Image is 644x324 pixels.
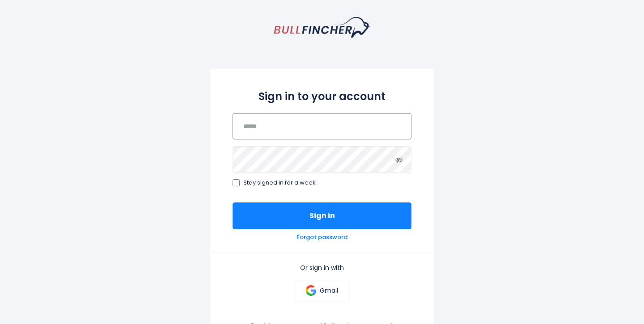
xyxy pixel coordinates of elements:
span: Stay signed in for a week [243,179,316,187]
a: Forgot password [297,234,347,241]
a: Gmail [294,279,349,302]
p: Gmail [320,286,338,295]
button: Sign in [233,202,411,229]
a: homepage [274,17,370,38]
h2: Sign in to your account [233,88,411,104]
input: Stay signed in for a week [233,179,240,186]
p: Or sign in with [233,264,411,272]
